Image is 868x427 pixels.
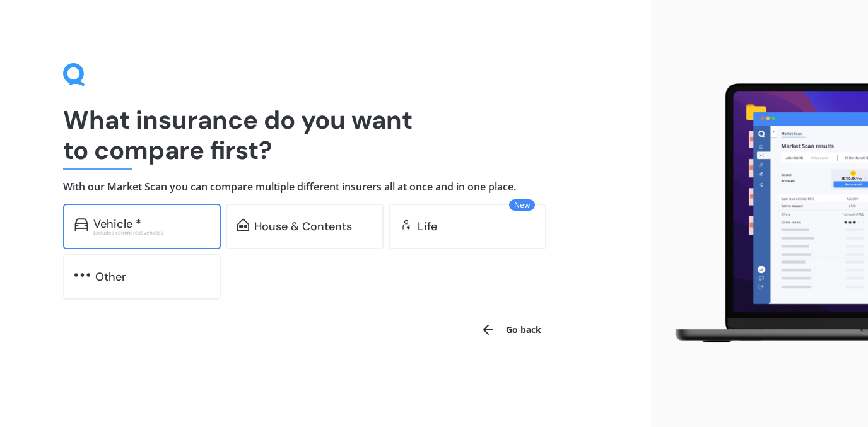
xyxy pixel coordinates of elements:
[93,230,209,235] div: Excludes commercial vehicles
[400,218,413,231] img: life.f720d6a2d7cdcd3ad642.svg
[95,271,126,283] div: Other
[473,315,549,345] button: Go back
[509,199,535,211] span: New
[418,220,437,233] div: Life
[93,218,141,230] div: Vehicle *
[661,78,868,349] img: laptop.webp
[74,269,90,281] img: other.81dba5aafe580aa69f38.svg
[237,218,249,231] img: home-and-contents.b802091223b8502ef2dd.svg
[74,218,88,231] img: car.f15378c7a67c060ca3f3.svg
[63,105,588,165] h1: What insurance do you want to compare first?
[63,180,588,194] h4: With our Market Scan you can compare multiple different insurers all at once and in one place.
[254,220,352,233] div: House & Contents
